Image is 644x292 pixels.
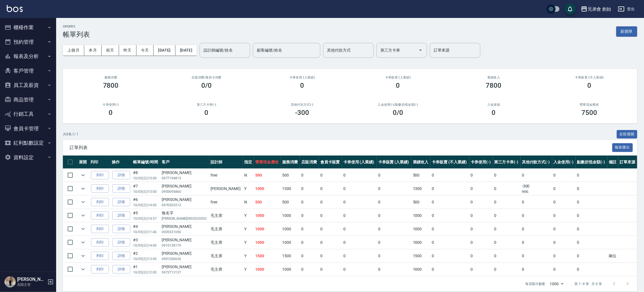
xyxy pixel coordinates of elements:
th: 卡券使用 (入業績) [342,156,377,169]
td: 0 [520,196,552,209]
p: 0915128179 [162,243,208,248]
td: 0 [319,182,342,195]
th: 入金使用(-) [552,156,576,169]
td: 0 [552,249,576,263]
a: 詳情 [112,265,130,274]
span: 訂單列表 [70,145,612,150]
td: 1000 [412,209,431,222]
th: 業績收入 [412,156,431,169]
td: 500 [281,169,300,182]
a: 詳情 [112,198,130,207]
td: 0 [576,169,608,182]
p: 0935531050 [162,230,208,235]
td: 0 [552,182,576,195]
button: 今天 [136,45,154,55]
div: 無名字 [162,210,208,216]
h2: 第三方卡券(-) [165,103,248,106]
th: 營業現金應收 [254,156,281,169]
button: Open [416,46,425,55]
button: 兄弟會 創始 [579,3,613,15]
td: 0 [552,196,576,209]
button: 登出 [616,4,637,14]
td: 0 [342,249,377,263]
button: 昨天 [119,45,136,55]
p: 0973713137 [162,270,208,275]
td: 0 [576,263,608,276]
td: 0 [342,223,377,236]
button: 行銷工具 [2,107,54,121]
td: 1000 [412,236,431,249]
p: 10/05 (日) 15:00 [133,176,159,181]
button: 資料設定 [2,150,54,165]
p: 10/05 (日) 13:00 [133,256,159,261]
td: 0 [377,169,412,182]
td: 0 [493,223,520,236]
button: [DATE] [154,45,175,55]
button: expand row [79,265,87,274]
td: 0 [300,169,319,182]
h3: 0 [300,82,304,89]
td: 1000 [254,182,281,195]
td: 兩位 [607,249,618,263]
h3: 7800 [486,82,502,89]
td: 0 [319,249,342,263]
td: 0 [430,196,469,209]
button: 預約管理 [2,35,54,49]
div: [PERSON_NAME] [162,224,208,230]
p: 第 1–8 筆 共 8 筆 [575,281,602,286]
td: N [243,196,254,209]
td: 0 [377,196,412,209]
td: #1 [132,263,160,276]
td: 0 [552,223,576,236]
h2: 卡券販賣 (入業績) [357,76,439,79]
h3: 0/0 [201,82,212,89]
td: 毛主席 [209,263,243,276]
p: 0955695860 [162,189,208,194]
button: 上個月 [63,45,84,55]
td: 0 [469,196,493,209]
h3: 帳單列表 [63,31,90,38]
p: 0970503213 [162,203,208,208]
button: expand row [79,225,87,233]
h2: 營業現金應收 [548,103,631,106]
td: 0 [576,223,608,236]
th: 其他付款方式(-) [520,156,552,169]
td: 0 [469,169,493,182]
button: 報表匯出 [612,143,633,152]
button: 列印 [91,184,109,193]
td: 0 [469,182,493,195]
th: 訂單來源 [618,156,637,169]
th: 服務消費 [281,156,300,169]
td: 0 [377,223,412,236]
td: Y [243,263,254,276]
td: 0 [430,263,469,276]
p: [PERSON_NAME]0903033203 [162,216,208,221]
a: 詳情 [112,225,130,233]
td: 0 [469,209,493,222]
img: Logo [7,5,23,12]
p: 10/05 (日) 12:00 [133,270,159,275]
td: 0 [469,223,493,236]
td: 0 [520,169,552,182]
div: [PERSON_NAME] [162,264,208,270]
td: 0 [520,209,552,222]
div: [PERSON_NAME] [162,183,208,189]
td: 0 [319,236,342,249]
a: 報表匯出 [612,145,633,150]
button: expand row [79,238,87,247]
td: 0 [342,182,377,195]
button: expand row [79,211,87,220]
td: 0 [319,209,342,222]
td: 1000 [254,223,281,236]
td: 1500 [254,249,281,263]
td: #6 [132,196,160,209]
div: [PERSON_NAME] [162,251,208,256]
p: 10/05 (日) 13:00 [133,189,159,194]
button: expand row [79,198,87,206]
td: 0 [342,209,377,222]
td: 500 [254,196,281,209]
button: 櫃檯作業 [2,20,54,35]
td: 0 [520,223,552,236]
button: 紅利點數設定 [2,136,54,150]
td: 0 [552,236,576,249]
